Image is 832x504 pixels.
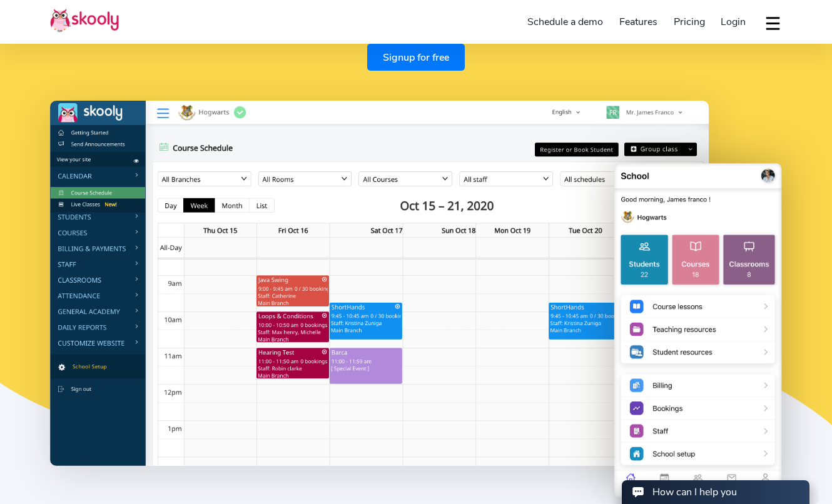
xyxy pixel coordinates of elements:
[614,161,782,500] img: Meet the #1 Software to run tutoring centres - Mobile
[520,12,612,32] a: Schedule a demo
[50,8,119,33] img: Skooly
[721,15,746,29] span: Login
[764,9,782,38] button: dropdown menu
[674,15,705,29] span: Pricing
[50,101,709,466] img: Meet the #1 Software to run tutoring centres - Desktop
[611,12,666,32] a: Features
[367,44,465,71] a: Signup for free
[666,12,713,32] a: Pricing
[713,12,754,32] a: Login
